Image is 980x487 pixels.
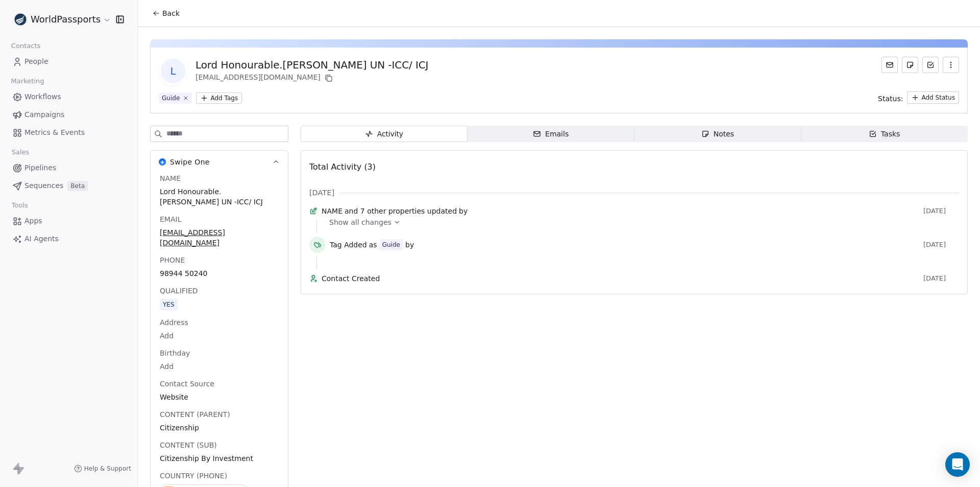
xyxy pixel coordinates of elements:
[146,4,186,22] button: Back
[945,452,970,477] div: Open Intercom Messenger
[24,56,48,67] span: People
[8,177,129,194] a: SequencesBeta
[330,240,367,250] span: Tag Added
[196,92,242,104] button: Add Tags
[923,241,959,249] span: [DATE]
[309,162,376,172] span: Total Activity (3)
[170,157,210,167] span: Swipe One
[158,471,229,481] span: COUNTRY (PHONE)
[459,206,468,216] span: by
[74,465,131,473] a: Help & Support
[160,187,279,207] span: Lord Honourable.[PERSON_NAME] UN -ICC/ ICJ
[8,124,129,141] a: Metrics & Events
[195,72,428,84] div: [EMAIL_ADDRESS][DOMAIN_NAME]
[158,348,192,358] span: Birthday
[24,91,61,102] span: Workflows
[67,181,88,191] span: Beta
[160,331,279,341] span: Add
[24,109,64,120] span: Campaigns
[160,361,279,372] span: Add
[382,240,400,249] div: Guide
[14,13,27,26] img: favicon.webp
[24,127,85,138] span: Metrics & Events
[160,227,279,248] span: [EMAIL_ADDRESS][DOMAIN_NAME]
[309,188,334,198] span: [DATE]
[158,255,187,265] span: PHONE
[923,207,959,215] span: [DATE]
[160,423,279,433] span: Citizenship
[869,129,900,140] div: Tasks
[329,217,952,227] a: Show all changes
[158,440,219,450] span: CONTENT (SUB)
[533,129,569,140] div: Emails
[84,465,131,473] span: Help & Support
[158,286,200,296] span: QUALIFIED
[7,38,45,54] span: Contacts
[369,240,377,250] span: as
[31,13,101,26] span: WorldPassports
[405,240,414,250] span: by
[8,230,129,247] a: AI Agents
[7,145,34,160] span: Sales
[162,94,180,103] div: Guide
[923,274,959,283] span: [DATE]
[8,106,129,123] a: Campaigns
[158,317,190,328] span: Address
[322,206,342,216] span: NAME
[907,91,959,104] button: Add Status
[8,213,129,229] a: Apps
[159,158,166,166] img: Swipe One
[8,159,129,176] a: Pipelines
[162,8,180,18] span: Back
[158,409,232,420] span: CONTENT (PARENT)
[7,198,32,213] span: Tools
[24,163,56,173] span: Pipelines
[8,88,129,105] a: Workflows
[24,216,42,226] span: Apps
[345,206,457,216] span: and 7 other properties updated
[12,11,109,28] button: WorldPassports
[158,173,183,183] span: NAME
[701,129,734,140] div: Notes
[158,214,183,224] span: EMAIL
[24,234,59,244] span: AI Agents
[161,59,185,83] span: L
[7,74,48,89] span: Marketing
[878,94,903,104] span: Status:
[160,453,279,463] span: Citizenship By Investment
[163,299,175,310] div: YES
[158,379,216,389] span: Contact Source
[195,58,428,72] div: Lord Honourable.[PERSON_NAME] UN -ICC/ ICJ
[329,217,391,227] span: Show all changes
[151,151,288,173] button: Swipe OneSwipe One
[322,273,919,284] span: Contact Created
[160,268,279,279] span: 98944 50240
[160,392,279,402] span: Website
[24,180,63,191] span: Sequences
[8,53,129,70] a: People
